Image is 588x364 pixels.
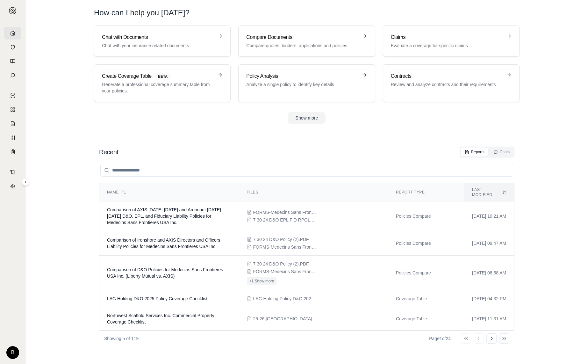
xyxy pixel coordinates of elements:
td: Policies Compare [388,256,464,290]
a: Chat with DocumentsChat with your insurance related documents [94,25,231,57]
div: Reports [465,149,484,155]
span: Comparison of AXIS 2025-2026 and Argonaut 2024-2025 D&O, EPL, and Fiduciary Liability Policies fo... [107,207,223,225]
p: Showing 5 of 119 [104,335,139,342]
button: Expand sidebar [22,178,29,186]
h3: Create Coverage Table [102,72,214,80]
span: Northwest Scaffold Services Inc. Commercial Property Coverage Checklist [107,313,214,324]
td: [DATE] 09:47 AM [464,231,514,256]
a: Chat [4,69,21,82]
a: Policy AnalysisAnalyze a single policy to identify key details [238,64,375,102]
p: Compare quotes, binders, applications and policies [246,42,358,49]
h3: Compare Documents [246,33,358,41]
div: Page 1 of 24 [429,335,451,342]
a: Compare DocumentsCompare quotes, binders, applications and policies [238,25,375,57]
span: Comparison of D&O Policies for Medecins Sans Frontieres USA Inc. (Liberty Mutual vs. AXIS) [107,267,223,279]
h1: How can I help you [DATE]? [94,8,520,18]
div: Last modified [472,187,506,197]
span: FORMS-Medecins Sans Frontieres USA Inc 2025 NB Rev 1.pdf [253,244,317,250]
a: Single Policy [4,89,21,102]
span: 7 30 24 D&O EPL FID RPOL.PDF [253,217,317,223]
td: [DATE] 11:31 AM [464,307,514,331]
th: Files [239,183,388,201]
td: Coverage Table [388,307,464,331]
p: Analyze a single policy to identify key details [246,81,358,88]
td: Policies Compare [388,231,464,256]
a: Legal Search Engine [4,180,21,193]
div: Name [107,190,232,195]
a: Policy Comparisons [4,103,21,116]
h3: Policy Analysis [246,72,358,80]
a: ContractsReview and analyze contracts and their requirements [383,64,520,102]
td: [DATE] 10:21 AM [464,201,514,231]
h3: Contracts [391,72,503,80]
a: Claim Coverage [4,117,21,130]
button: Reports [461,148,488,157]
span: FORMS-Medecins Sans Frontieres USA Inc 2025 NB Rev 1.pdf [253,268,317,275]
a: Home [4,27,21,40]
div: B [6,346,19,359]
span: 25-26 Cincinnati Package - Updated.PDF [253,316,317,322]
button: Show more [288,112,326,124]
span: 7 30 24 D&O Policy (2).PDF [253,261,309,267]
span: LAG Holding D&O 2025 Policy Coverage Checklist [107,296,207,301]
p: Generate a professional coverage summary table from your policies. [102,81,214,94]
td: [DATE] 08:58 AM [464,256,514,290]
td: [DATE] 04:32 PM [464,290,514,307]
span: Comparison of Ironshore and AXIS Directors and Officers Liability Policies for Medecins Sans Fron... [107,237,220,249]
a: Custom Report [4,131,21,144]
a: Prompt Library [4,55,21,68]
span: LAG Holding Policy D&O 2025.pdf [253,295,317,302]
span: FORMS-Medecins Sans Frontieres USA Inc 2025 NB Rev 1.pdf [253,209,317,215]
p: Evaluate a coverage for specific claims [391,42,503,49]
button: +1 Show more [247,277,277,285]
td: Coverage Table [388,290,464,307]
a: Contract Analysis [4,166,21,178]
h3: Chat with Documents [102,33,214,41]
th: Report Type [388,183,464,201]
img: Expand sidebar [9,7,17,15]
span: 7 30 24 D&O Policy (2).PDF [253,236,309,243]
a: ClaimsEvaluate a coverage for specific claims [383,25,520,57]
h2: Recent [99,148,118,157]
a: Coverage Table [4,145,21,158]
a: Create Coverage TableBETAGenerate a professional coverage summary table from your policies. [94,64,231,102]
a: Documents Vault [4,41,21,54]
td: Policies Compare [388,201,464,231]
button: Expand sidebar [6,4,19,17]
h3: Claims [391,33,503,41]
span: BETA [154,73,171,80]
div: Chats [493,149,510,155]
p: Chat with your insurance related documents [102,42,214,49]
button: Chats [490,148,513,157]
p: Review and analyze contracts and their requirements [391,81,503,88]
